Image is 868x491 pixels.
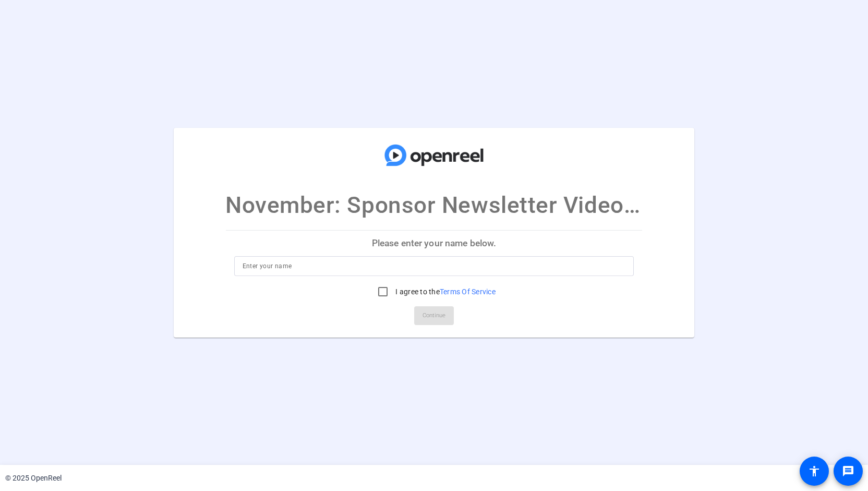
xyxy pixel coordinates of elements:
mat-icon: accessibility [808,465,821,477]
a: Terms Of Service [440,288,496,296]
p: Please enter your name below. [226,231,643,256]
p: November: Sponsor Newsletter Videos Cohort 3 [225,188,643,222]
mat-icon: message [842,465,854,477]
input: Enter your name [243,260,626,272]
img: company-logo [382,138,486,172]
div: © 2025 OpenReel [5,473,62,484]
label: I agree to the [393,286,496,297]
